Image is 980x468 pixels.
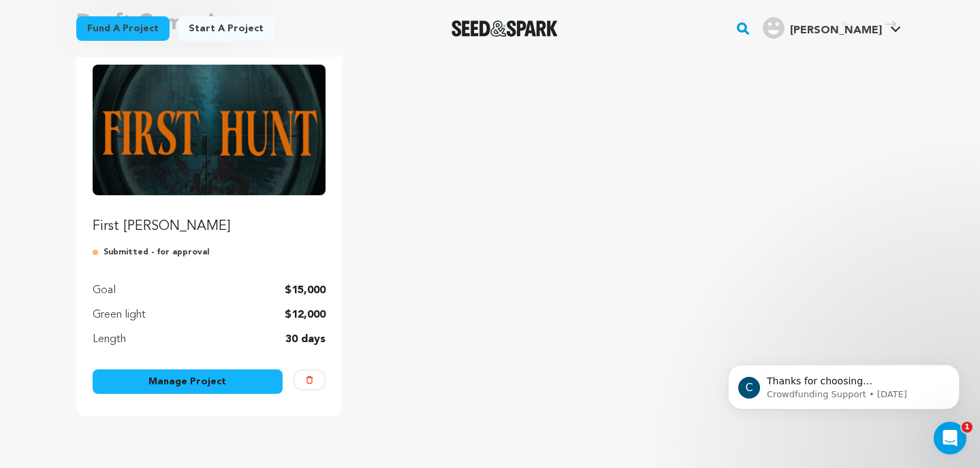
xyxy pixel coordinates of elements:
img: trash-empty.svg [306,376,313,384]
a: Fund a project [76,16,170,41]
p: Submitted - for approval [93,247,326,258]
p: Green light [93,307,146,323]
span: 1 [962,422,973,433]
p: Length [93,331,126,348]
span: [PERSON_NAME] [790,25,882,36]
p: 30 days [285,331,326,348]
p: $12,000 [285,307,326,323]
img: user.png [763,17,785,39]
img: Seed&Spark Logo Dark Mode [452,20,558,37]
iframe: Intercom notifications message [708,336,980,431]
a: Freeman M.'s Profile [760,14,904,39]
p: $15,000 [285,282,326,299]
span: Freeman M.'s Profile [760,14,904,43]
a: Seed&Spark Homepage [452,20,558,37]
div: Freeman M.'s Profile [763,17,882,39]
p: Goal [93,282,116,299]
img: submitted-for-review.svg [93,247,104,258]
a: Start a project [178,16,274,41]
a: Manage Project [93,369,283,394]
iframe: Intercom live chat [934,422,966,454]
p: First [PERSON_NAME] [93,217,326,236]
a: Fund First Hunt [93,65,326,236]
